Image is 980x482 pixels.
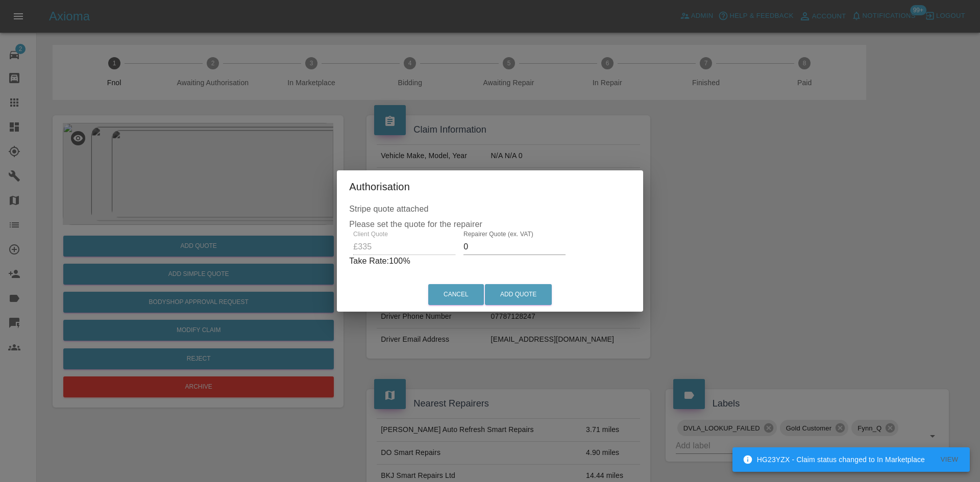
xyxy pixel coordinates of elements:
p: Take Rate: 100 % [349,255,631,267]
h2: Authorisation [337,170,643,203]
button: Cancel [428,284,484,305]
label: Repairer Quote (ex. VAT) [463,230,533,238]
p: Please set the quote for the repairer [349,203,631,231]
div: HG23YZX - Claim status changed to In Marketplace [743,450,925,469]
button: Add Quote [485,284,552,305]
label: Client Quote [353,230,388,238]
p: Stripe quote attached [349,203,631,215]
button: View [933,452,966,468]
